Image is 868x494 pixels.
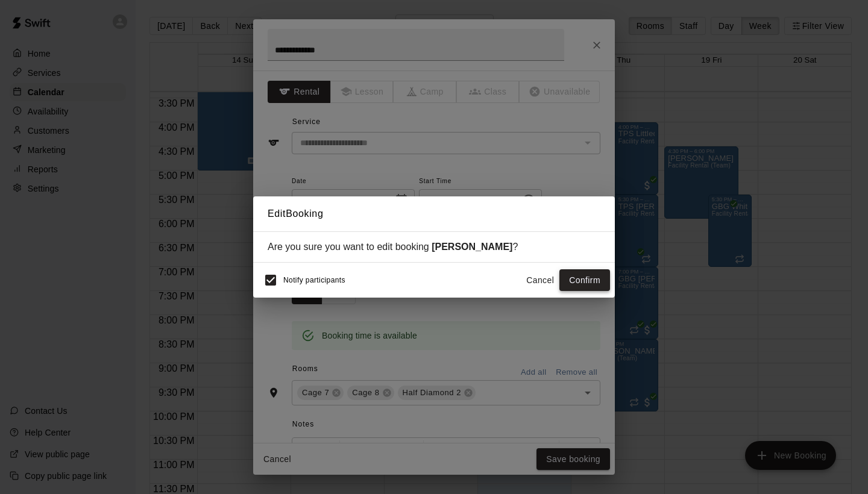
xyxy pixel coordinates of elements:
[432,242,512,252] strong: [PERSON_NAME]
[521,269,559,292] button: Cancel
[268,242,600,252] div: Are you sure you want to edit booking ?
[559,269,610,292] button: Confirm
[253,196,615,231] h2: Edit Booking
[283,276,345,284] span: Notify participants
